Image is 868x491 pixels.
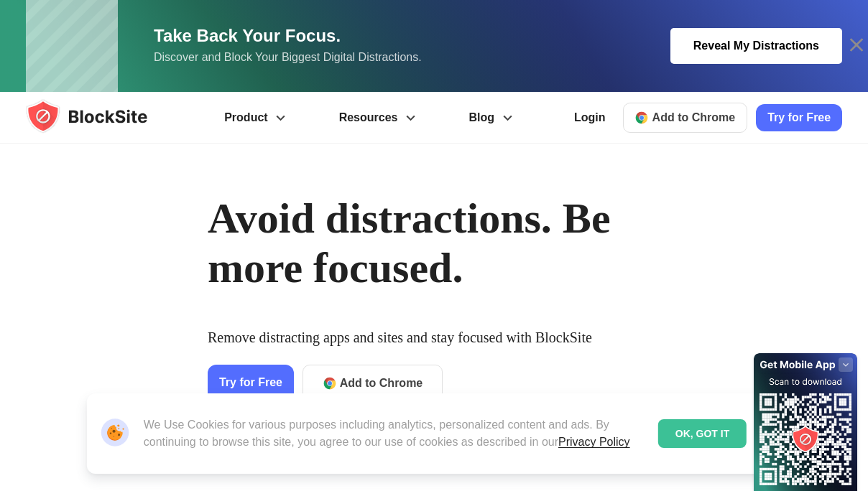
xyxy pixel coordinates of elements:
[303,365,443,402] a: Add to Chrome
[756,104,842,131] a: Try for Free
[314,92,444,144] a: Resources
[154,47,422,68] span: Discover and Block Your Biggest Digital Distractions.
[208,194,666,293] h1: Avoid distractions. Be more focused.
[658,419,747,448] div: OK, GOT IT
[144,416,647,451] p: We Use Cookies for various purposes including analytics, personalized content and ads. By continu...
[26,99,175,134] img: blocksite-icon.5d769676.svg
[200,92,314,144] a: Product
[340,375,423,392] span: Add to Chrome
[444,92,541,144] a: Blog
[208,365,294,402] a: Try for Free
[208,329,592,357] text: Remove distracting apps and sites and stay focused with BlockSite
[622,103,747,133] a: Add to Chrome
[558,436,630,448] a: Privacy Policy
[652,111,735,124] span: Add to Chrome
[154,26,341,45] span: Take Back Your Focus.
[634,111,649,125] img: chrome-icon.svg
[670,28,842,64] div: Reveal My Distractions
[565,101,614,134] a: Login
